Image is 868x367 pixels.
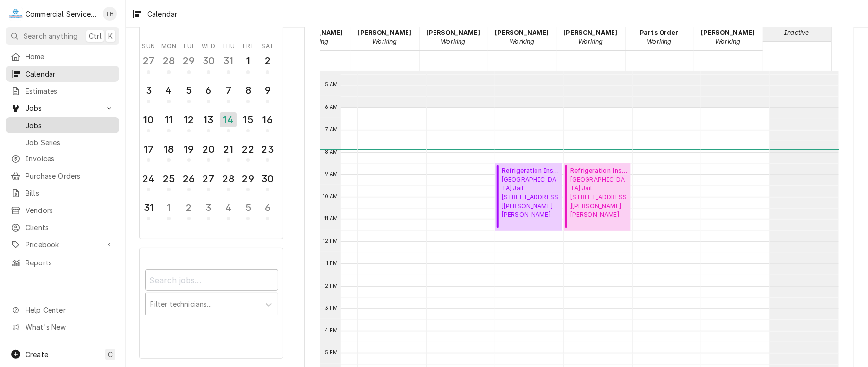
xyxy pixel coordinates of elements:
[6,66,119,82] a: Calendar
[26,103,100,113] span: Jobs
[221,53,236,68] div: 31
[625,25,694,50] div: Parts Order - Working
[322,282,341,290] span: 2 PM
[240,171,255,186] div: 29
[9,7,23,21] div: Commercial Service Co.'s Avatar
[502,166,559,175] span: Refrigeration Installation ( Upcoming )
[564,163,631,231] div: Refrigeration Installation(Upcoming)[GEOGRAPHIC_DATA] Jail[STREET_ADDRESS][PERSON_NAME][PERSON_NAME]
[322,215,341,223] span: 11 AM
[240,83,255,98] div: 8
[6,185,119,201] a: Bills
[108,349,113,360] span: C
[221,83,236,98] div: 7
[141,171,156,186] div: 24
[563,29,617,36] strong: [PERSON_NAME]
[161,171,176,186] div: 25
[260,171,275,186] div: 30
[322,327,341,335] span: 4 PM
[9,7,23,21] div: C
[221,171,236,186] div: 28
[161,53,176,68] div: 28
[426,29,480,36] strong: [PERSON_NAME]
[181,53,197,68] div: 29
[488,25,557,50] div: Keegan Mottau - Working
[141,112,156,127] div: 10
[322,81,341,89] span: 5 AM
[26,120,114,131] span: Jobs
[26,205,114,215] span: Vendors
[201,83,216,98] div: 6
[26,52,114,62] span: Home
[103,7,117,21] div: Tricia Hansen's Avatar
[141,83,156,98] div: 3
[6,319,119,335] a: Go to What's New
[647,38,671,45] em: Working
[372,38,397,45] em: Working
[6,255,119,271] a: Reports
[6,100,119,116] a: Go to Jobs
[26,188,114,198] span: Bills
[219,39,238,51] th: Thursday
[564,163,631,231] div: [Service] Refrigeration Installation San Benito County Jail 710 Flynn Rd, Hollister, CA 95023 ID:...
[763,25,831,40] div: undefined - Inactive
[108,31,113,41] span: K
[323,126,341,133] span: 7 AM
[570,175,628,219] span: [GEOGRAPHIC_DATA] Jail [STREET_ADDRESS][PERSON_NAME][PERSON_NAME]
[495,163,562,231] div: [Service] Refrigeration Installation San Benito County Jail 710 Flynn Rd, Hollister, CA 95023 ID:...
[6,49,119,65] a: Home
[715,38,740,45] em: Working
[26,239,100,250] span: Pricebook
[419,25,488,50] div: John Key - Working
[201,171,216,186] div: 27
[181,171,197,186] div: 26
[6,117,119,133] a: Jobs
[495,29,549,36] strong: [PERSON_NAME]
[161,83,176,98] div: 4
[6,168,119,184] a: Purchase Orders
[145,261,278,326] div: Calendar Filters
[6,236,119,253] a: Go to Pricebook
[351,25,419,50] div: Joey Gallegos - Working
[240,200,255,215] div: 5
[322,148,341,156] span: 8 AM
[502,175,559,219] span: [GEOGRAPHIC_DATA] Jail [STREET_ADDRESS][PERSON_NAME][PERSON_NAME]
[6,27,119,45] button: Search anythingCtrlK
[161,142,176,157] div: 18
[238,39,258,51] th: Friday
[26,322,113,332] span: What's New
[6,202,119,218] a: Vendors
[6,219,119,236] a: Clients
[141,200,156,215] div: 31
[145,269,278,291] input: Search jobs...
[201,200,216,215] div: 3
[26,305,113,315] span: Help Center
[784,29,809,36] em: Inactive
[201,142,216,157] div: 20
[26,171,114,181] span: Purchase Orders
[701,29,755,36] strong: [PERSON_NAME]
[26,9,98,19] div: Commercial Service Co.
[260,112,275,127] div: 16
[181,112,197,127] div: 12
[221,142,236,157] div: 21
[322,104,341,111] span: 6 AM
[26,86,114,96] span: Estimates
[201,112,216,127] div: 13
[141,142,156,157] div: 17
[161,112,176,127] div: 11
[26,222,114,233] span: Clients
[240,142,255,157] div: 22
[26,154,114,164] span: Invoices
[139,248,283,359] div: Calendar Filters
[221,200,236,215] div: 4
[6,151,119,167] a: Invoices
[6,134,119,151] a: Job Series
[181,200,197,215] div: 2
[322,349,341,357] span: 5 PM
[220,112,237,127] div: 14
[322,170,341,178] span: 9 AM
[181,142,197,157] div: 19
[260,83,275,98] div: 9
[320,237,341,245] span: 12 PM
[141,53,156,68] div: 27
